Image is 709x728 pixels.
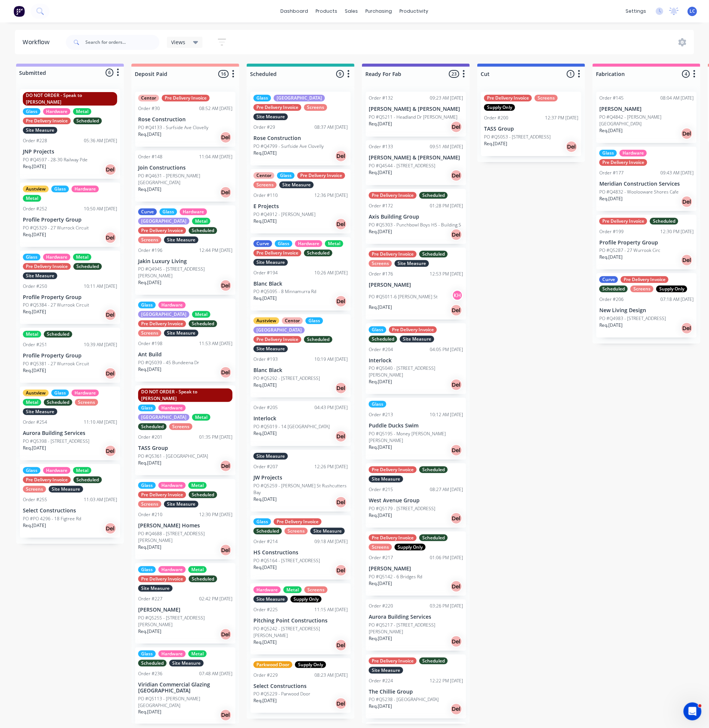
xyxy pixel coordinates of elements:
div: Del [335,150,347,162]
div: Hardware [180,208,207,215]
div: Glass [159,208,177,215]
div: Scheduled [189,320,217,327]
div: Site Measure [253,345,288,352]
div: Scheduled [44,331,72,338]
div: Screens [535,95,558,101]
div: Metal [23,331,41,338]
div: 04:05 PM [DATE] [430,346,463,353]
div: Scheduled [650,218,678,225]
div: Order #132 [369,95,393,101]
div: 08:52 AM [DATE] [199,105,232,112]
div: Scheduled [138,423,167,430]
div: Order #110 [253,192,278,199]
div: Metal [73,467,91,474]
span: Views [171,38,186,46]
div: Site Measure [395,260,429,267]
div: Hardware [43,467,70,474]
p: Blanc Black [253,367,348,374]
p: Req. [DATE] [253,382,277,389]
div: 11:04 AM [DATE] [199,153,232,160]
img: Factory [13,6,25,17]
p: Jakin Luxury Living [138,258,232,265]
div: GlassPre Delivery InvoiceScheduledSite MeasureOrder #20404:05 PM [DATE]InterlockPO #Q5040 - [STRE... [366,323,466,395]
div: Del [566,141,578,153]
div: Del [450,229,462,241]
p: PO #Q4799 - Surfside Ave Clovelly [253,143,324,150]
p: Rose Construction [138,116,232,123]
div: 12:30 PM [DATE] [660,228,694,235]
div: Screens [253,182,277,188]
div: Del [335,295,347,307]
p: Req. [DATE] [138,460,161,466]
div: Order #133 [369,143,393,150]
div: Del [220,280,232,292]
div: 12:37 PM [DATE] [545,115,578,121]
div: Order #198 [138,340,162,347]
p: Req. [DATE] [369,228,392,235]
div: Pre Delivery Invoice [369,192,417,199]
p: Req. [DATE] [23,231,46,238]
div: Site Measure [23,408,57,415]
div: Scheduled [73,118,102,124]
div: 08:04 AM [DATE] [660,95,694,101]
div: Del [450,444,462,456]
div: Del [220,186,232,198]
div: Order #176 [369,271,393,277]
div: Order #254 [23,419,47,426]
div: Centor [253,172,274,179]
div: 10:39 AM [DATE] [84,341,117,348]
p: Interlock [253,415,348,422]
p: Req. [DATE] [138,131,161,138]
p: Req. [DATE] [369,444,392,451]
div: Glass [51,390,69,396]
div: Order #201 [138,434,162,441]
div: 09:43 AM [DATE] [660,170,694,176]
div: 08:37 AM [DATE] [314,124,348,131]
p: PO #Q4832 - Woolooware Shores Cafe [599,189,679,195]
div: [GEOGRAPHIC_DATA] [253,327,305,333]
div: Hardware [43,254,70,261]
p: Profile Property Group [23,217,117,223]
p: Req. [DATE] [253,295,277,302]
div: CurvePre Delivery InvoiceScheduledScreensSupply OnlyOrder #20607:18 AM [DATE]New Living DesignPO ... [596,273,697,338]
div: CurveGlassHardware[GEOGRAPHIC_DATA]MetalPre Delivery InvoiceScheduledScreensSite MeasureOrder #19... [135,205,235,295]
div: 10:26 AM [DATE] [314,269,348,276]
div: Site Measure [164,237,198,243]
p: Req. [DATE] [599,254,623,261]
div: Del [104,445,116,457]
div: Order #205 [253,404,278,411]
div: [GEOGRAPHIC_DATA] [138,311,189,318]
div: Austview [253,317,279,324]
div: Pre Delivery Invoice [599,218,647,225]
div: [GEOGRAPHIC_DATA] [138,414,189,421]
div: Order #207 [253,463,278,470]
div: Centor [138,95,159,101]
div: Order #29 [253,124,275,131]
p: Req. [DATE] [23,308,46,315]
div: [GEOGRAPHIC_DATA] [274,95,325,101]
div: Order #252 [23,205,47,212]
div: Del [104,232,116,244]
div: Order #30 [138,105,160,112]
div: Order #199 [599,228,624,235]
div: 05:36 AM [DATE] [84,137,117,144]
div: AustviewGlassHardwareMetalScheduledScreensSite MeasureOrder #25411:10 AM [DATE]Aurora Building Se... [20,387,120,460]
div: Pre Delivery Invoice [389,326,437,333]
p: PO #Q5011-6 [PERSON_NAME] St [369,293,438,300]
div: Scheduled [73,263,102,270]
div: Del [681,196,693,208]
div: Pre Delivery InvoiceScheduledScreensSite MeasureOrder #17612:53 PM [DATE][PERSON_NAME]PO #Q5011-6... [366,248,466,320]
div: 12:36 PM [DATE] [314,192,348,199]
div: Screens [369,260,392,267]
p: PO #Q5329 - 27 Wurrock Circuit [23,225,89,231]
p: PO #Q4842 - [PERSON_NAME][GEOGRAPHIC_DATA] [599,114,694,127]
div: Metal [73,254,91,261]
div: Curve [253,240,272,247]
p: PO #Q5384 - 27 Wurrook Circuit [23,302,89,308]
p: TASS Group [484,126,578,132]
div: Centor [282,317,303,324]
div: Pre Delivery Invoice [23,118,71,124]
div: Glass[GEOGRAPHIC_DATA]Pre Delivery InvoiceScreensSite MeasureOrder #2908:37 AM [DATE]Rose Constru... [250,92,351,165]
div: Screens [138,330,161,336]
p: PO #Q5398 - [STREET_ADDRESS] [23,438,89,445]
